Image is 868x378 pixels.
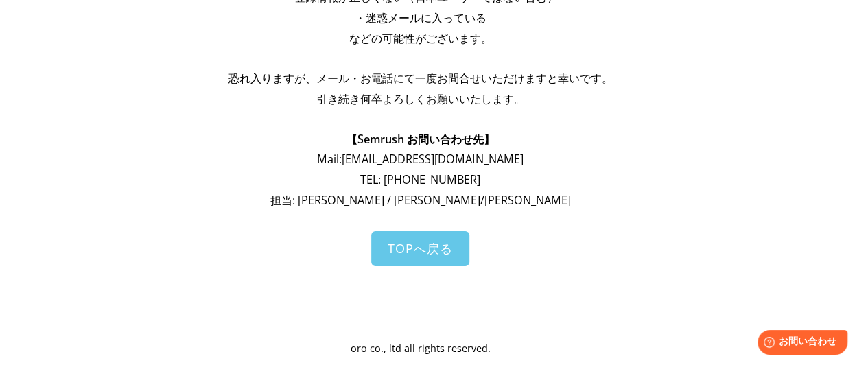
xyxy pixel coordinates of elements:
[351,342,491,355] span: oro co., ltd all rights reserved.
[371,231,469,266] a: TOPへ戻る
[317,152,524,167] span: Mail: [EMAIL_ADDRESS][DOMAIN_NAME]
[349,31,492,46] span: などの可能性がございます。
[347,132,495,147] span: 【Semrush お問い合わせ先】
[355,10,486,25] span: ・迷惑メールに入っている
[316,91,525,106] span: 引き続き何卒よろしくお願いいたします。
[360,172,480,187] span: TEL: [PHONE_NUMBER]
[270,193,571,208] span: 担当: [PERSON_NAME] / [PERSON_NAME]/[PERSON_NAME]
[388,240,453,257] span: TOPへ戻る
[228,71,613,86] span: 恐れ入りますが、メール・お電話にて一度お問合せいただけますと幸いです。
[746,324,853,363] iframe: Help widget launcher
